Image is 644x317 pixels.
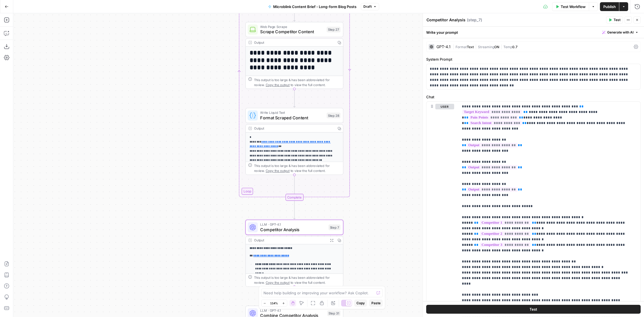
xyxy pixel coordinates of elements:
textarea: Competitor Analysis [426,17,465,23]
div: Output [254,40,334,45]
span: Test Workflow [561,4,586,9]
div: Step 31 [327,310,341,316]
span: ( step_7 ) [467,17,482,23]
div: Write your prompt [423,27,644,38]
span: LLM · GPT-4.1 [260,308,325,313]
button: user [435,104,454,109]
div: Step 27 [327,27,340,32]
div: Complete [285,194,303,201]
span: Generate with AI [607,30,633,35]
g: Edge from step_26 to step_27 [293,3,295,21]
button: Test [426,305,641,314]
span: Competitor Analysis [260,226,326,233]
button: Test [606,16,623,24]
span: | [474,44,478,49]
span: Copy the output [266,281,290,285]
div: Step 28 [327,113,340,118]
label: Chat [426,94,641,100]
button: Generate with AI [600,29,641,36]
span: Test [614,17,620,22]
div: This output is too large & has been abbreviated for review. to view the full content. [254,275,341,285]
span: | [453,44,456,49]
span: Microblink Content Brief - Long-form Blog Posts [273,4,356,9]
span: Streaming [478,45,494,49]
button: Publish [600,2,619,11]
span: Publish [603,4,616,9]
div: Step 7 [329,225,340,230]
div: This output is too large & has been abbreviated for review. to view the full content. [254,77,341,87]
span: Format Scraped Content [260,115,324,121]
button: Test Workflow [552,2,589,11]
button: Copy [354,300,367,307]
button: Draft [361,3,379,10]
label: System Prompt [426,56,641,62]
span: Web Page Scrape [260,24,324,29]
span: Test [530,306,537,312]
div: Output [254,126,334,131]
span: Paste [371,301,381,306]
span: Copy [356,301,365,306]
span: Text [467,45,474,49]
span: | [499,44,503,49]
span: Copy the output [266,169,290,173]
span: 0.7 [512,45,518,49]
span: Format [456,45,467,49]
span: LLM · GPT-4.1 [260,222,326,227]
span: ON [494,45,499,49]
span: Temp [503,45,512,49]
span: Draft [363,4,372,9]
div: Output [254,238,326,243]
span: 114% [270,301,278,305]
button: Paste [369,300,383,307]
div: Complete [245,194,343,201]
div: GPT-4.1 [436,45,451,49]
button: Microblink Content Brief - Long-form Blog Posts [265,2,360,11]
g: Edge from step_26-iteration-end to step_7 [293,201,295,219]
span: Scrape Competitor Content [260,29,324,35]
g: Edge from step_27 to step_28 [293,89,295,107]
div: This output is too large & has been abbreviated for review. to view the full content. [254,163,341,173]
span: Copy the output [266,83,290,87]
span: Write Liquid Text [260,110,324,115]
